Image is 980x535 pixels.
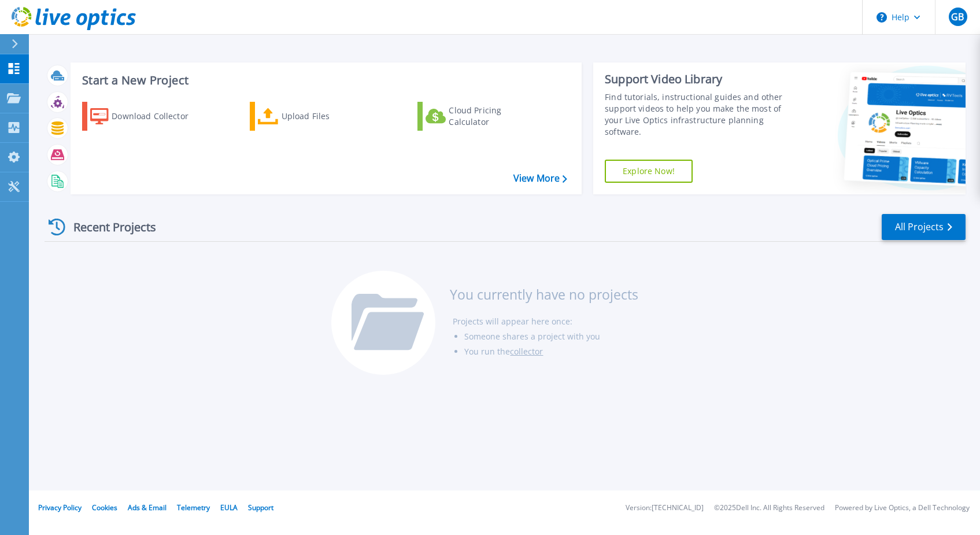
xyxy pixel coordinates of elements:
li: You run the [464,344,638,359]
li: © 2025 Dell Inc. All Rights Reserved [714,504,824,512]
div: Recent Projects [45,213,172,241]
a: Telemetry [177,503,210,512]
a: Cloud Pricing Calculator [417,102,546,131]
a: Download Collector [82,102,211,131]
li: Powered by Live Optics, a Dell Technology [835,504,970,512]
div: Cloud Pricing Calculator [449,105,541,128]
span: GB [951,12,964,21]
a: Ads & Email [128,503,167,512]
a: EULA [220,503,238,512]
a: Privacy Policy [38,503,82,512]
div: Download Collector [112,105,204,128]
div: Find tutorials, instructional guides and other support videos to help you make the most of your L... [605,91,793,138]
a: Cookies [92,503,117,512]
div: Upload Files [282,105,374,128]
li: Someone shares a project with you [464,329,638,344]
a: Support [248,503,273,512]
a: All Projects [882,214,966,240]
li: Version: [TECHNICAL_ID] [626,504,704,512]
h3: Start a New Project [82,74,567,87]
a: View More [513,173,567,184]
a: collector [510,346,543,357]
a: Explore Now! [605,160,693,183]
h3: You currently have no projects [450,288,638,301]
div: Support Video Library [605,72,793,87]
a: Upload Files [250,102,379,131]
li: Projects will appear here once: [453,314,638,329]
